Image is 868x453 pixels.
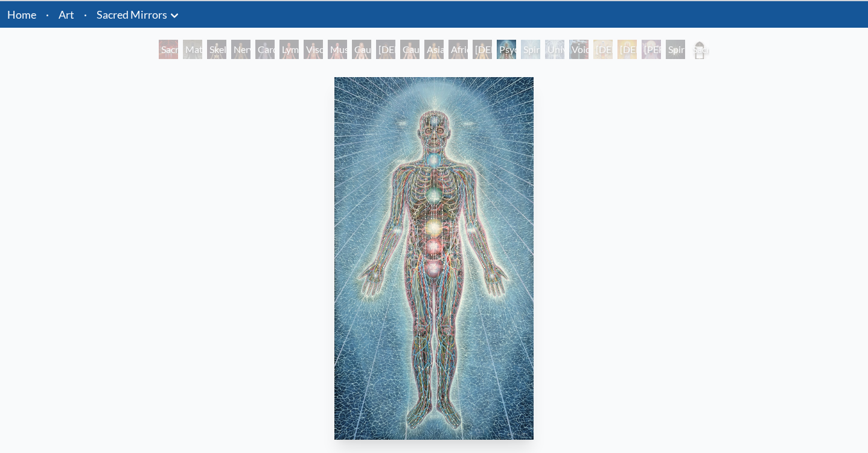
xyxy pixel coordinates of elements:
div: Nervous System [231,40,251,59]
div: [DEMOGRAPHIC_DATA] [593,40,613,59]
div: Sacred Mirrors Room, [GEOGRAPHIC_DATA] [159,40,178,59]
div: Sacred Mirrors Frame [690,40,709,59]
div: Caucasian Woman [352,40,371,59]
div: [PERSON_NAME] [642,40,661,59]
li: · [41,1,54,28]
div: Material World [183,40,202,59]
div: [DEMOGRAPHIC_DATA] Woman [376,40,395,59]
a: Art [59,6,74,23]
div: [DEMOGRAPHIC_DATA] [617,40,637,59]
div: Asian Man [424,40,444,59]
div: Viscera [304,40,323,59]
div: Lymphatic System [279,40,299,59]
div: Psychic Energy System [497,40,516,59]
div: Spiritual World [666,40,685,59]
div: Cardiovascular System [255,40,275,59]
a: Home [7,8,36,21]
div: Caucasian Man [400,40,420,59]
div: [DEMOGRAPHIC_DATA] Woman [473,40,492,59]
a: Sacred Mirrors [97,6,167,23]
div: Void Clear Light [569,40,589,59]
div: African Man [448,40,468,59]
div: Spiritual Energy System [521,40,540,59]
div: Universal Mind Lattice [545,40,564,59]
div: Skeletal System [207,40,226,59]
li: · [79,1,92,28]
div: Muscle System [328,40,347,59]
img: 14-Psychic-Energy-System-1980-Alex-Grey-watermarked.jpg [334,77,533,440]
